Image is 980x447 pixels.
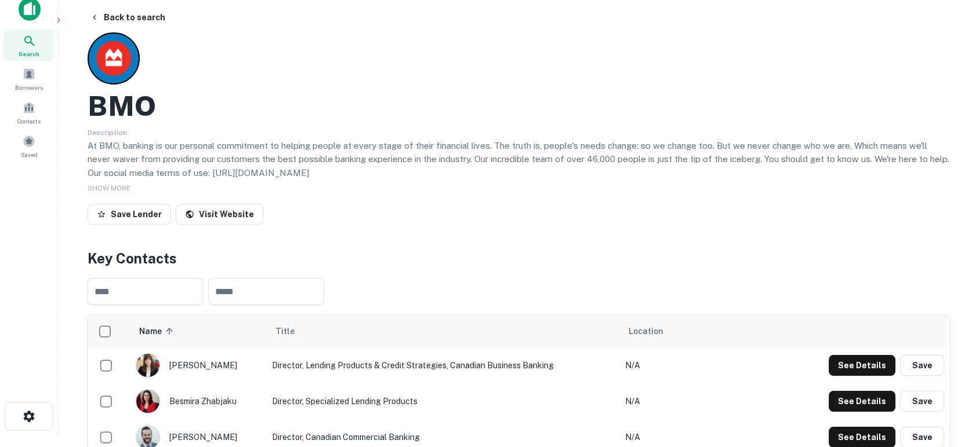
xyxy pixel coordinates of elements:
[829,355,895,376] button: See Details
[139,324,177,338] span: Name
[136,353,260,378] div: [PERSON_NAME]
[629,324,663,338] span: Location
[15,83,43,92] span: Borrowers
[900,391,944,412] button: Save
[619,347,797,383] td: N/A
[19,49,39,58] span: Search
[136,354,159,377] img: 1679084542527
[17,116,41,126] span: Contacts
[88,139,950,180] p: At BMO, banking is our personal commitment to helping people at every stage of their financial li...
[266,383,619,419] td: Director, Specialized Lending Products
[900,355,944,376] button: Save
[3,97,55,128] a: Contacts
[275,324,310,338] span: Title
[136,390,159,413] img: 1704770685710
[176,204,263,225] a: Visit Website
[130,315,266,347] th: Name
[922,354,980,410] iframe: Chat Widget
[619,315,797,347] th: Location
[88,129,127,137] span: Description
[85,7,170,28] button: Back to search
[88,248,950,269] h4: Key Contacts
[3,130,55,162] a: Saved
[3,63,55,94] a: Borrowers
[266,315,619,347] th: Title
[21,150,38,159] span: Saved
[88,89,156,123] h2: BMO
[829,391,895,412] button: See Details
[619,383,797,419] td: N/A
[88,204,171,225] button: Save Lender
[3,30,55,61] a: Search
[266,347,619,383] td: Director, Lending Products & Credit Strategies, Canadian Business Banking
[88,184,130,192] span: SHOW MORE
[136,389,260,413] div: besmira zhabjaku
